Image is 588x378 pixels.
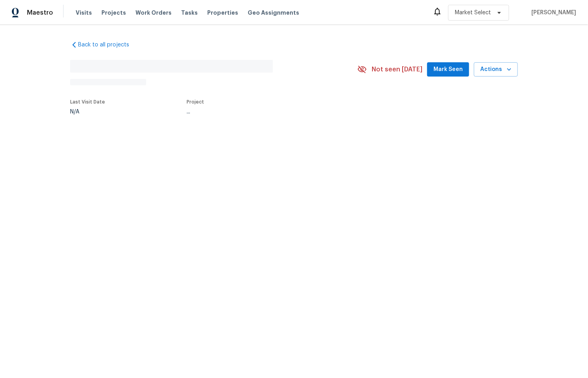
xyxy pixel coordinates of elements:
[70,100,105,104] span: Last Visit Date
[27,9,53,17] span: Maestro
[181,10,198,15] span: Tasks
[187,109,339,115] div: ...
[474,62,518,77] button: Actions
[372,65,422,73] span: Not seen [DATE]
[76,9,92,17] span: Visits
[70,41,146,49] a: Back to all projects
[136,9,172,17] span: Work Orders
[207,9,238,17] span: Properties
[528,9,576,17] span: [PERSON_NAME]
[480,65,512,75] span: Actions
[101,9,126,17] span: Projects
[455,9,491,17] span: Market Select
[187,100,204,104] span: Project
[427,62,469,77] button: Mark Seen
[70,109,105,115] div: N/A
[433,65,463,75] span: Mark Seen
[248,9,299,17] span: Geo Assignments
